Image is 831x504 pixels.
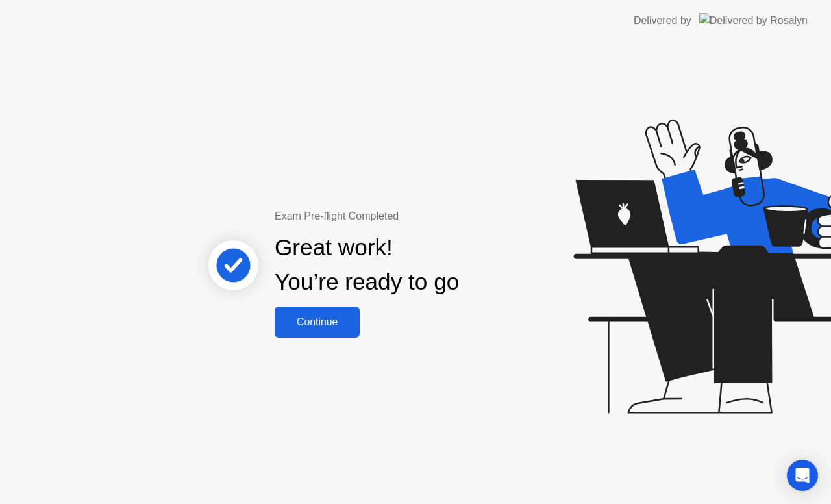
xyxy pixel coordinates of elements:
div: Great work! You’re ready to go [275,231,459,299]
div: Exam Pre-flight Completed [275,208,543,224]
button: Continue [275,307,360,338]
div: Delivered by [634,13,691,29]
div: Open Intercom Messenger [787,460,818,491]
div: Continue [279,316,356,328]
img: Delivered by Rosalyn [699,13,808,28]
